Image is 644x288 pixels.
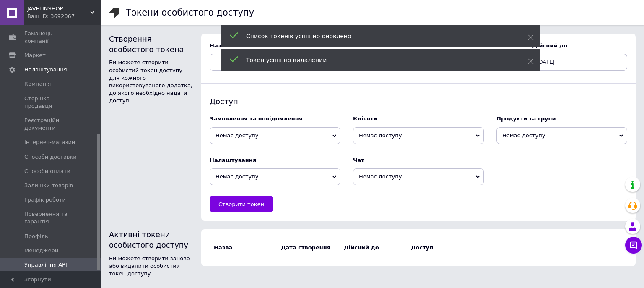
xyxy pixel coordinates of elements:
span: Маркет [24,52,46,59]
span: Налаштування [24,66,67,73]
span: Налаштування [210,157,256,163]
span: Способи доставки [24,153,77,161]
span: Немає доступу [353,127,484,144]
span: Замовлення та повідомлення [210,115,302,122]
span: Клієнти [353,115,377,122]
span: JAVELINSHOP [27,5,90,13]
span: Повернення та гарантія [24,210,78,225]
span: Гаманець компанії [24,30,78,45]
span: Інтернет-магазин [24,139,75,146]
span: Доступ [210,97,238,106]
span: Менеджери [24,247,58,254]
span: Немає доступу [496,127,627,144]
span: Ви можете створити особистий токен доступу для кожного використовуваного додатка, до якого необхі... [109,59,192,104]
h1: Токени особистого доступу [126,8,254,18]
span: Ви можете створити заново або видалити особистий токен доступу [109,255,190,277]
div: Токен успішно видалений [246,56,507,64]
span: Способи оплати [24,168,70,175]
span: Графік роботи [24,196,66,204]
span: Чат [353,157,364,163]
span: Активні токени особистого доступу [109,230,188,249]
span: Немає доступу [210,168,340,185]
span: Продукти та групи [496,115,556,122]
span: Назва [210,42,228,49]
td: Назва [210,238,281,258]
td: Дата створення [281,238,340,258]
span: Немає доступу [353,168,484,185]
td: Доступ [411,238,474,258]
span: Створити токен [218,201,264,207]
span: Управління API-токенами [24,261,78,276]
td: Дійсний до [340,238,411,258]
span: Немає доступу [210,127,340,144]
span: Реєстраційні документи [24,117,78,132]
span: Компанія [24,80,51,88]
button: Чат з покупцем [625,237,642,254]
div: Ваш ID: 3692067 [27,13,101,20]
span: Дійсний до [532,42,568,49]
span: Залишки товарів [24,182,73,189]
span: Сторінка продавця [24,95,78,110]
div: Список токенів успішно оновлено [246,32,507,40]
button: Створити токен [210,196,273,212]
span: Профіль [24,233,48,240]
span: Створення особистого токена [109,34,184,54]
